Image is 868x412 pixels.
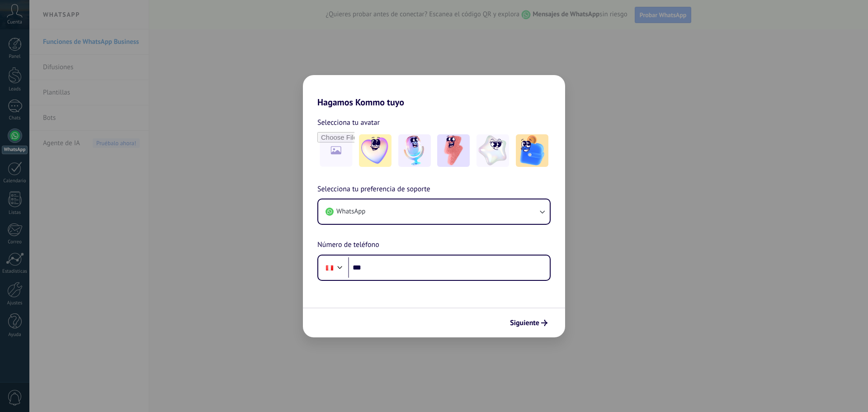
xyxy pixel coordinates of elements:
img: -1.jpeg [359,134,392,167]
span: Selecciona tu preferencia de soporte [317,184,430,195]
button: Siguiente [506,315,552,331]
span: Selecciona tu avatar [317,117,380,128]
span: WhatsApp [336,207,365,216]
span: Siguiente [510,320,539,326]
img: -4.jpeg [476,134,509,167]
img: -5.jpeg [516,134,548,167]
img: -3.jpeg [437,134,470,167]
img: -2.jpeg [398,134,431,167]
span: Número de teléfono [317,239,379,251]
h2: Hagamos Kommo tuyo [303,75,565,108]
button: WhatsApp [318,199,550,224]
div: Peru: + 51 [321,258,338,277]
